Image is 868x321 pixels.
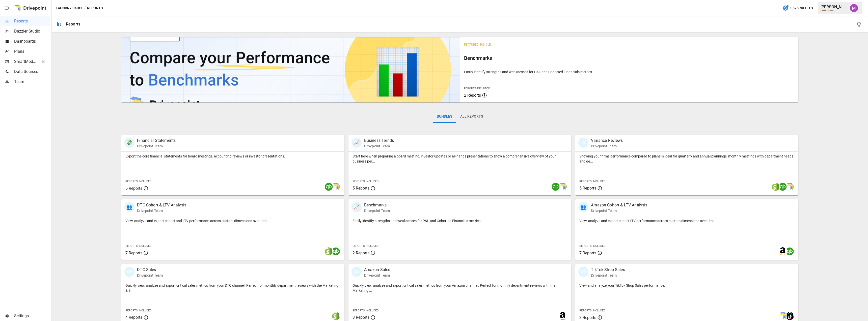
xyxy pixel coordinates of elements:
[579,244,605,248] span: Reports Included
[464,43,491,46] span: Featured Bundle
[433,111,456,123] button: Bundles
[779,247,787,255] img: amazon
[464,87,490,90] span: Reports Included
[352,309,378,312] span: Reports Included
[66,22,80,26] div: Reports
[14,48,50,55] span: Plans
[137,138,176,144] p: Financial Statements
[352,180,378,183] span: Reports Included
[364,267,390,273] p: Amazon Sales
[847,1,861,15] button: Umer Muhammed
[579,283,794,288] p: View and analyze your TikTok Shop Sales performance.
[137,208,186,213] p: Drivepoint Team
[591,267,625,273] p: TikTok Shop Sales
[772,183,780,191] img: shopify
[125,309,151,312] span: Reports Included
[137,144,176,149] p: Drivepoint Team
[559,183,567,191] img: smart model
[56,5,83,11] button: Laundry Sauce
[821,9,847,12] div: Laundry Sauce
[325,183,333,191] img: quickbooks
[121,37,460,102] img: video thumbnail
[591,202,647,208] p: Amazon Cohort & LTV Analysis
[14,38,50,44] span: Dashboards
[559,312,567,320] img: amazon
[352,186,369,191] span: 5 Reports
[779,312,787,320] img: smart model
[125,186,142,191] span: 5 Reports
[125,251,142,255] span: 7 Reports
[364,273,390,278] p: Drivepoint Team
[364,208,390,213] p: Drivepoint Team
[579,251,596,255] span: 7 Reports
[591,208,647,213] p: Drivepoint Team
[352,218,567,223] p: Easily identify strengths and weaknesses for P&L and Cohorted Financials metrics.
[786,247,794,255] img: quickbooks
[464,69,794,74] p: Easily identify strengths and weaknesses for P&L and Cohorted Financials metrics.
[14,69,50,75] span: Data Sources
[578,138,588,148] div: 🗓
[14,59,36,65] span: SmartModel
[125,180,151,183] span: Reports Included
[364,202,390,208] p: Benchmarks
[352,154,567,164] p: Start here when preparing a board meeting, investor updates or all-hands presentations to show a ...
[14,28,50,34] span: Dazzler Studio
[125,315,142,320] span: 4 Reports
[352,283,567,293] p: Quickly view, analyze and export critical sales metrics from your Amazon channel. Perfect for mon...
[579,186,596,191] span: 5 Reports
[579,154,794,164] p: Showing your firm's performance compared to plans is ideal for quarterly and annual plannings, mo...
[14,18,50,24] span: Reports
[137,273,163,278] p: Drivepoint Team
[786,312,794,320] img: tiktok
[850,4,858,12] img: Umer Muhammed
[124,267,134,277] div: 🛍
[125,244,151,248] span: Reports Included
[780,4,815,13] button: 1,526Credits
[351,202,362,212] div: 📈
[325,247,333,255] img: shopify
[14,79,50,85] span: Team
[124,138,134,148] div: 💸
[464,93,481,98] span: 2 Reports
[352,315,369,320] span: 3 Reports
[137,202,186,208] p: DTC Cohort & LTV Analysis
[456,111,487,123] button: All Reports
[332,247,340,255] img: quickbooks
[591,144,623,149] p: Drivepoint Team
[591,138,623,144] p: Variance Reviews
[352,251,369,255] span: 2 Reports
[125,154,340,159] p: Export the core financial statements for board meetings, accounting reviews or investor presentat...
[579,180,605,183] span: Reports Included
[137,267,163,273] p: DTC Sales
[578,202,588,212] div: 👥
[352,244,378,248] span: Reports Included
[821,5,847,9] div: [PERSON_NAME]
[125,283,340,293] p: Quickly view, analyze and export critical sales metrics from your DTC channel. Perfect for monthl...
[786,183,794,191] img: smart model
[591,273,625,278] p: Drivepoint Team
[124,202,134,212] div: 👥
[364,144,394,149] p: Drivepoint Team
[332,312,340,320] img: shopify
[579,218,794,223] p: View, analyze and export cohort LTV performance across custom dimensions over time.
[351,138,362,148] div: 📈
[36,58,40,64] span: ™
[332,183,340,191] img: smart model
[552,183,560,191] img: quickbooks
[579,309,605,312] span: Reports Included
[84,5,86,11] div: /
[351,267,362,277] div: 🛍
[578,267,588,277] div: 🛍
[790,5,813,11] span: 1,526 Credits
[125,218,340,223] p: View, analyze and export cohort and LTV performance across custom dimensions over time.
[579,315,596,320] span: 3 Reports
[364,138,394,144] p: Business Trends
[464,54,794,62] h6: Benchmarks
[779,183,787,191] img: quickbooks
[14,313,50,319] span: Settings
